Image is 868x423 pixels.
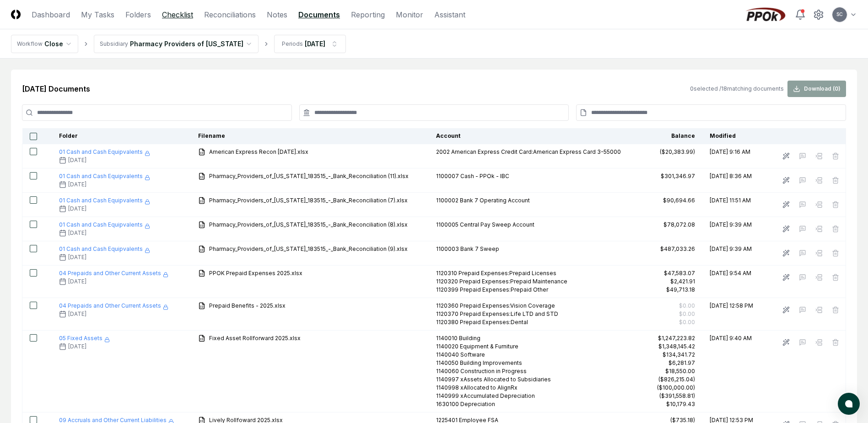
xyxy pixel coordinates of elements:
[209,196,408,205] span: Pharmacy_Providers_of_[US_STATE]_183515_-_Bank_Reconciliation (7).xlsx
[209,245,408,253] span: Pharmacy_Providers_of_[US_STATE]_183515_-_Bank_Reconciliation (9).xlsx
[436,318,636,326] div: 1120380 Prepaid Expenses:Dental
[838,393,860,415] button: atlas-launcher
[209,334,301,342] span: Fixed Asset Rollforward 2025.xlsx
[198,196,419,205] a: Pharmacy_Providers_of_[US_STATE]_183515_-_Bank_Reconciliation (7).xlsx
[661,172,695,180] div: $301,346.97
[11,10,21,19] img: Logo
[274,35,346,53] button: Periods[DATE]
[305,39,325,49] div: [DATE]
[679,302,695,310] div: $0.00
[282,40,303,48] div: Periods
[209,172,409,180] span: Pharmacy_Providers_of_[US_STATE]_183515_-_Bank_Reconciliation (11).xlsx
[660,245,695,253] div: $487,033.26
[59,335,102,342] span: 05 Fixed Assets
[351,9,385,20] a: Reporting
[59,277,183,286] div: [DATE]
[59,197,150,204] a: 01 Cash and Cash Equipvalents
[659,392,695,400] div: ($391,558.81)
[702,241,765,266] td: [DATE] 9:39 AM
[664,269,695,277] div: $47,583.07
[643,128,702,144] th: Balance
[198,302,297,310] a: Prepaid Benefits - 2025.xlsx
[17,40,43,48] div: Workflow
[59,342,183,351] div: [DATE]
[59,148,150,155] a: 01 Cash and Cash Equipvalents
[658,334,695,342] div: $1,247,223.82
[436,196,636,205] div: 1100002 Bank 7 Operating Account
[32,9,70,20] a: Dashboard
[666,286,695,294] div: $49,713.18
[52,128,191,144] th: Folder
[679,318,695,326] div: $0.00
[436,302,636,310] div: 1120360 Prepaid Expenses:Vision Coverage
[59,270,168,277] a: 04 Prepaids and Other Current Assets
[436,359,636,367] div: 1140050 Building Improvements
[59,173,150,179] a: 01 Cash and Cash Equipvalents
[831,6,848,23] button: SC
[162,9,193,20] a: Checklist
[59,270,161,277] span: 04 Prepaids and Other Current Assets
[702,266,765,298] td: [DATE] 9:54 AM
[125,9,151,20] a: Folders
[436,367,636,375] div: 1140060 Construction in Progress
[434,9,465,20] a: Assistant
[198,148,319,156] a: American Express Recon [DATE].xlsx
[59,148,143,155] span: 01 Cash and Cash Equipvalents
[744,7,787,22] img: PPOk logo
[59,156,183,164] div: [DATE]
[436,277,636,286] div: 1120320 Prepaid Expenses:Prepaid Maintenance
[665,367,695,375] div: $18,550.00
[59,310,183,318] div: [DATE]
[702,298,765,331] td: [DATE] 12:58 PM
[663,221,695,229] div: $78,072.08
[436,172,636,180] div: 1100007 Cash - PPOk - IBC
[436,334,636,342] div: 1140010 Building
[191,128,429,144] th: Filename
[658,342,695,351] div: $1,348,145.42
[436,310,636,318] div: 1120370 Prepaid Expenses:Life LTD and STD
[59,245,143,252] span: 01 Cash and Cash Equipvalents
[81,9,114,20] a: My Tasks
[702,168,765,193] td: [DATE] 8:36 AM
[198,221,419,229] a: Pharmacy_Providers_of_[US_STATE]_183515_-_Bank_Reconciliation (8).xlsx
[702,331,765,412] td: [DATE] 9:40 AM
[59,173,143,179] span: 01 Cash and Cash Equipvalents
[702,217,765,241] td: [DATE] 9:39 AM
[209,148,308,156] span: American Express Recon [DATE].xlsx
[59,180,183,189] div: [DATE]
[298,9,340,20] a: Documents
[436,375,636,384] div: 1140997 xAssets Allocated to Subsidiaries
[436,148,636,156] div: 2002 American Express Credit Card:American Express Card 3-55000
[209,269,302,277] span: PPOK Prepaid Expenses 2025.xlsx
[660,148,695,156] div: ($20,383.99)
[669,359,695,367] div: $6,281.97
[670,277,695,286] div: $2,421.91
[198,172,420,180] a: Pharmacy_Providers_of_[US_STATE]_183515_-_Bank_Reconciliation (11).xlsx
[702,144,765,168] td: [DATE] 9:16 AM
[690,85,784,93] div: 0 selected / 18 matching documents
[100,40,128,48] div: Subsidiary
[436,351,636,359] div: 1140040 Software
[59,221,143,228] span: 01 Cash and Cash Equipvalents
[436,286,636,294] div: 1120399 Prepaid Expenses:Prepaid Other
[198,269,313,277] a: PPOK Prepaid Expenses 2025.xlsx
[267,9,287,20] a: Notes
[204,9,256,20] a: Reconciliations
[198,334,312,342] a: Fixed Asset Rollforward 2025.xlsx
[59,221,150,228] a: 01 Cash and Cash Equipvalents
[436,342,636,351] div: 1140020 Equipment & Furniture
[59,302,161,309] span: 04 Prepaids and Other Current Assets
[59,197,143,204] span: 01 Cash and Cash Equipvalents
[22,83,90,94] h2: [DATE] Documents
[436,392,636,400] div: 1140999 xAccumulated Depreciation
[59,245,150,252] a: 01 Cash and Cash Equipvalents
[59,205,183,213] div: [DATE]
[209,221,408,229] span: Pharmacy_Providers_of_[US_STATE]_183515_-_Bank_Reconciliation (8).xlsx
[59,229,183,237] div: [DATE]
[209,302,286,310] span: Prepaid Benefits - 2025.xlsx
[59,253,183,261] div: [DATE]
[436,269,636,277] div: 1120310 Prepaid Expenses:Prepaid Licenses
[702,193,765,217] td: [DATE] 11:51 AM
[702,128,765,144] th: Modified
[836,11,843,18] span: SC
